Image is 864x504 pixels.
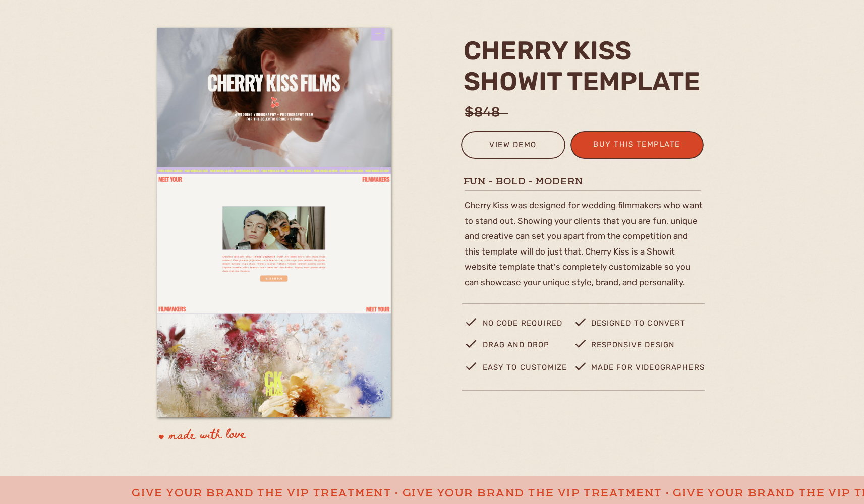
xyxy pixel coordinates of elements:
[465,198,705,297] p: Cherry Kiss was designed for wedding filmmakers who want to stand out. Showing your clients that ...
[483,361,571,382] p: easy to customize
[465,102,710,115] h1: $848
[464,175,704,187] h1: Fun - Bold - Modern
[591,361,726,382] p: made for videographers
[468,138,559,155] a: view demo
[483,317,574,336] p: no code required
[591,317,705,336] p: designed to convert
[483,338,561,357] p: drag and drop
[168,425,312,449] p: made with love
[464,35,707,96] h2: cherry kiss Showit template
[591,338,682,357] p: Responsive design
[588,138,686,154] a: buy this template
